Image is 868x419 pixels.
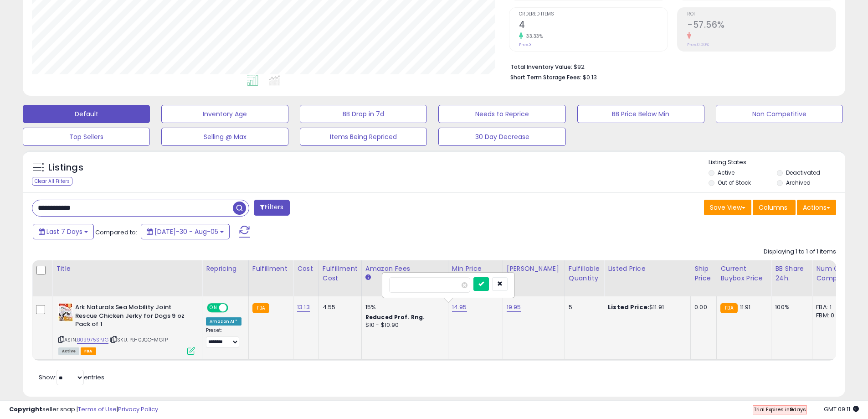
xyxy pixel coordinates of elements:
button: Needs to Reprice [438,105,565,123]
button: Top Sellers [23,128,150,146]
small: Prev: 3 [519,42,532,47]
small: Amazon Fees. [365,274,371,282]
small: Prev: 0.00% [687,42,709,47]
div: Repricing [206,264,245,274]
div: Listed Price [608,264,687,274]
span: Ordered Items [519,12,668,17]
div: FBA: 1 [816,303,846,311]
span: ON [208,304,219,312]
span: 2025-08-13 09:11 GMT [824,405,859,414]
p: Listing States: [709,158,845,167]
button: Non Competitive [716,105,843,123]
div: Preset: [206,327,241,348]
a: Terms of Use [78,405,117,414]
div: seller snap | | [9,405,158,414]
b: Ark Naturals Sea Mobility Joint Rescue Chicken Jerky for Dogs 9 oz Pack of 1 [75,303,186,331]
small: FBA [720,303,737,313]
a: B0B975SPJG [77,336,108,344]
button: Selling @ Max [161,128,288,146]
span: Last 7 Days [46,227,82,236]
div: Fulfillment Cost [323,264,358,283]
button: Filters [254,200,289,216]
h5: Listings [48,161,83,174]
div: BB Share 24h. [775,264,808,283]
span: [DATE]-30 - Aug-05 [154,227,218,236]
button: Items Being Repriced [300,128,427,146]
div: Fulfillment [252,264,289,274]
div: [PERSON_NAME] [507,264,561,274]
img: 51lPle0g7RL._SL40_.jpg [58,303,73,321]
div: Cost [297,264,315,274]
div: 4.55 [323,303,354,311]
b: Reduced Prof. Rng. [365,313,425,321]
a: Privacy Policy [118,405,158,414]
div: $11.91 [608,303,683,311]
div: Amazon AI * [206,317,241,326]
span: | SKU: PB-0JCO-MGTP [110,336,168,343]
div: ASIN: [58,303,195,354]
b: Listed Price: [608,303,649,311]
label: Out of Stock [718,179,751,186]
div: Min Price [452,264,499,274]
span: Show: entries [39,373,104,382]
div: Clear All Filters [32,177,72,186]
div: Fulfillable Quantity [569,264,600,283]
button: Last 7 Days [33,224,94,239]
label: Active [718,169,734,176]
span: OFF [227,304,241,312]
label: Archived [786,179,811,186]
span: All listings currently available for purchase on Amazon [58,347,79,355]
button: BB Price Below Min [577,105,704,123]
a: 13.13 [297,303,310,312]
button: Save View [704,200,751,215]
span: Trial Expires in days [754,406,806,413]
span: Columns [759,203,787,212]
div: Displaying 1 to 1 of 1 items [764,248,836,256]
b: Short Term Storage Fees: [510,73,581,81]
button: Inventory Age [161,105,288,123]
div: $10 - $10.90 [365,321,441,329]
span: $0.13 [583,73,597,82]
button: [DATE]-30 - Aug-05 [141,224,230,239]
span: ROI [687,12,836,17]
small: FBA [252,303,269,313]
strong: Copyright [9,405,42,414]
b: Total Inventory Value: [510,63,572,71]
div: 0.00 [694,303,709,311]
div: Current Buybox Price [720,264,767,283]
li: $92 [510,61,829,72]
span: Compared to: [95,228,137,237]
h2: -57.56% [687,20,836,32]
div: Num of Comp. [816,264,849,283]
div: Title [56,264,198,274]
button: 30 Day Decrease [438,128,565,146]
div: Ship Price [694,264,713,283]
div: FBM: 0 [816,311,846,320]
b: 9 [790,406,793,413]
div: 5 [569,303,597,311]
div: Amazon Fees [365,264,444,274]
a: 19.95 [507,303,521,312]
span: 11.91 [740,303,751,311]
button: BB Drop in 7d [300,105,427,123]
div: 15% [365,303,441,311]
h2: 4 [519,20,668,32]
span: FBA [81,347,96,355]
button: Default [23,105,150,123]
small: 33.33% [523,33,543,40]
button: Columns [753,200,796,215]
div: 100% [775,303,805,311]
label: Deactivated [786,169,820,176]
a: 14.95 [452,303,467,312]
button: Actions [797,200,836,215]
